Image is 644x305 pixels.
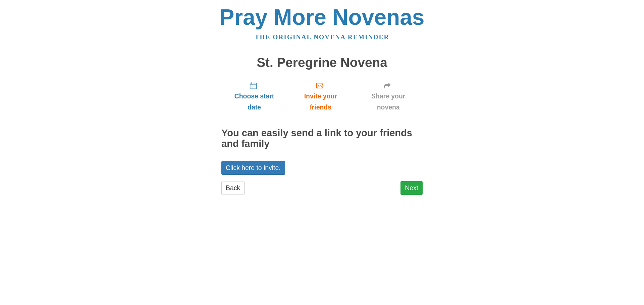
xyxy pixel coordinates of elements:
a: Pray More Novenas [220,5,425,29]
span: Share your novena [361,91,416,113]
h2: You can easily send a link to your friends and family [221,128,423,149]
a: Next [400,181,423,195]
a: The original novena reminder [255,33,389,41]
a: Choose start date [221,76,287,116]
a: Click here to invite. [221,161,285,175]
a: Back [221,181,245,195]
a: Invite your friends [287,76,354,116]
a: Share your novena [354,76,423,116]
span: Invite your friends [294,91,347,113]
h1: St. Peregrine Novena [221,56,423,70]
span: Choose start date [228,91,280,113]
